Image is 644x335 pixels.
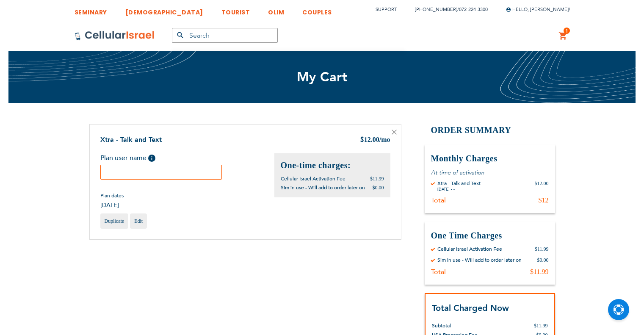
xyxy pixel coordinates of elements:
li: / [406,3,488,16]
span: Duplicate [105,218,124,224]
th: Subtotal [432,315,509,330]
a: 1 [558,31,568,41]
span: /mo [379,136,390,143]
a: Support [376,6,397,13]
a: Xtra - Talk and Text [100,135,162,144]
span: Edit [134,218,143,224]
div: $12 [539,196,549,205]
div: [DATE] - - [437,187,481,192]
a: 072-224-3300 [459,6,488,13]
h2: Order Summary [425,124,555,136]
div: Xtra - Talk and Text [437,180,481,187]
a: Edit [130,213,147,229]
a: [PHONE_NUMBER] [415,6,457,13]
span: Hello, [PERSON_NAME]! [506,6,570,13]
div: $12.00 [535,180,549,192]
span: Cellular Israel Activation Fee [281,175,345,182]
a: SEMINARY [75,2,107,18]
div: $11.99 [530,268,548,276]
span: $11.99 [534,323,548,329]
div: Cellular Israel Activation Fee [437,246,502,252]
div: $0.00 [537,257,549,263]
span: Sim in use - Will add to order later on [281,184,365,191]
a: Duplicate [100,213,129,229]
a: [DEMOGRAPHIC_DATA] [125,2,203,18]
input: Search [172,28,278,43]
strong: Total Charged Now [432,302,509,314]
span: Help [148,155,155,162]
div: Total [431,196,446,205]
div: Total [431,268,446,276]
span: [DATE] [100,201,124,209]
span: $ [360,136,364,145]
a: OLIM [268,2,284,18]
h2: One-time charges: [281,160,384,171]
span: My Cart [297,68,348,86]
span: $0.00 [373,185,384,191]
a: COUPLES [302,2,332,18]
span: 1 [565,28,568,34]
span: Plan dates [100,192,124,199]
div: $11.99 [535,246,549,252]
img: Cellular Israel Logo [75,30,155,41]
h3: One Time Charges [431,230,549,241]
p: At time of activation [431,169,549,177]
div: Sim in use - Will add to order later on [437,257,522,263]
span: Plan user name [100,153,146,163]
a: TOURIST [221,2,250,18]
div: 12.00 [360,135,390,145]
h3: Monthly Charges [431,153,549,164]
span: $11.99 [370,176,384,182]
